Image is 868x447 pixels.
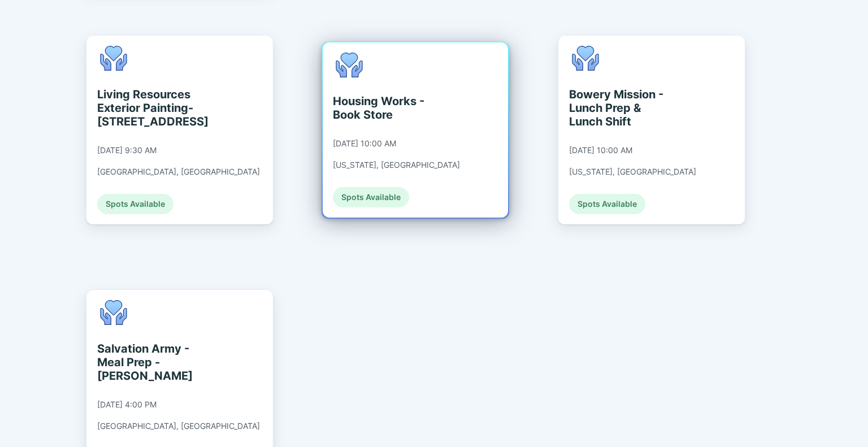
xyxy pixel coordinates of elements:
[97,145,157,155] div: [DATE] 9:30 AM
[97,342,201,383] div: Salvation Army - Meal Prep - [PERSON_NAME]
[333,94,436,121] div: Housing Works - Book Store
[97,167,260,177] div: [GEOGRAPHIC_DATA], [GEOGRAPHIC_DATA]
[569,167,696,177] div: [US_STATE], [GEOGRAPHIC_DATA]
[333,138,396,149] div: [DATE] 10:00 AM
[97,194,173,214] div: Spots Available
[569,145,632,155] div: [DATE] 10:00 AM
[97,400,157,410] div: [DATE] 4:00 PM
[569,194,645,214] div: Spots Available
[569,88,672,128] div: Bowery Mission - Lunch Prep & Lunch Shift
[97,421,260,431] div: [GEOGRAPHIC_DATA], [GEOGRAPHIC_DATA]
[333,160,460,170] div: [US_STATE], [GEOGRAPHIC_DATA]
[97,88,201,128] div: Living Resources Exterior Painting- [STREET_ADDRESS]
[333,187,409,207] div: Spots Available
